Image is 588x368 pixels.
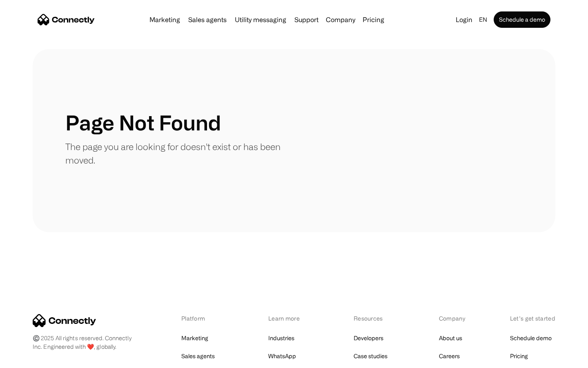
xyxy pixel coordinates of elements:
[8,353,49,365] aside: Language selected: English
[291,16,322,23] a: Support
[510,314,555,323] div: Let’s get started
[232,16,290,23] a: Utility messaging
[479,14,487,25] div: en
[359,16,388,23] a: Pricing
[326,14,355,25] div: Company
[185,16,230,23] a: Sales agents
[65,110,221,135] h1: Page Not Found
[439,314,468,323] div: Company
[268,314,311,323] div: Learn more
[268,332,294,344] a: Industries
[494,11,550,28] a: Schedule a demo
[354,350,388,362] a: Case studies
[439,350,460,362] a: Careers
[354,314,396,323] div: Resources
[452,14,476,25] a: Login
[181,350,215,362] a: Sales agents
[439,332,462,344] a: About us
[510,332,552,344] a: Schedule demo
[16,354,49,365] ul: Language list
[181,332,208,344] a: Marketing
[65,140,294,167] p: The page you are looking for doesn't exist or has been moved.
[268,350,296,362] a: WhatsApp
[146,16,183,23] a: Marketing
[354,332,383,344] a: Developers
[181,314,226,323] div: Platform
[510,350,528,362] a: Pricing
